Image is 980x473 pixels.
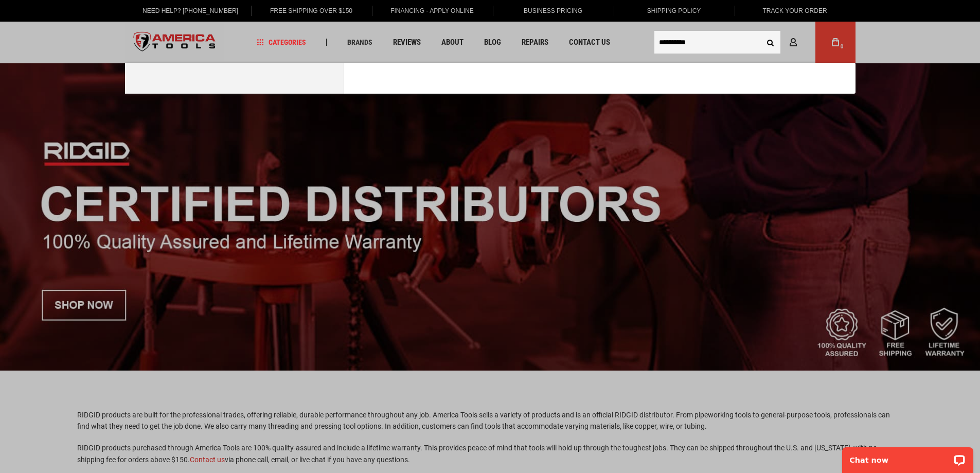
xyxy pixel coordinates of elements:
[343,36,377,49] a: Brands
[835,441,980,473] iframe: LiveChat chat widget
[252,36,311,49] a: Categories
[761,32,780,52] button: Search
[257,39,306,46] span: Categories
[347,39,372,46] span: Brands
